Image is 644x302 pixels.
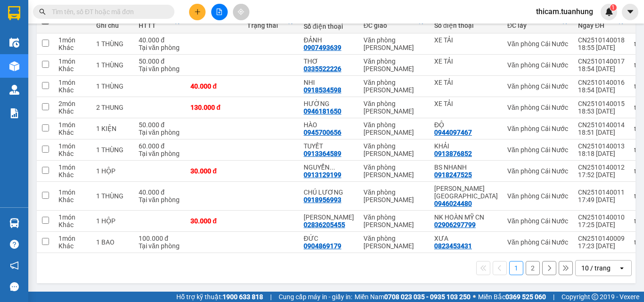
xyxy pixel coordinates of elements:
div: Văn phòng [PERSON_NAME] [363,213,425,229]
div: 02906297799 [434,221,476,229]
div: Văn phòng Cái Nước [507,217,569,225]
div: Văn phòng [PERSON_NAME] [363,57,425,73]
div: Khác [58,221,87,229]
div: Số điện thoại [304,23,354,30]
div: 17:25 [DATE] [578,221,625,229]
div: HÀO [304,121,354,129]
div: Trạng thái [247,22,287,29]
div: TUYẾT [304,142,354,150]
div: ĐỨC [304,235,354,242]
span: ⚪️ [473,295,476,299]
div: CN2510140012 [578,163,625,171]
div: Ghi chú [96,22,129,29]
div: 2 THUNG [96,104,129,111]
button: file-add [211,4,228,20]
div: Khác [58,44,87,51]
div: Văn phòng [PERSON_NAME] [363,142,425,157]
div: 40.000 đ [139,188,181,196]
span: 1 [611,4,615,11]
span: search [39,8,46,15]
div: Văn phòng [PERSON_NAME] [363,163,425,179]
div: Khác [58,150,87,157]
span: question-circle [10,240,19,249]
div: Văn phòng [PERSON_NAME] [363,79,425,94]
div: 0913129199 [304,171,341,179]
div: MỸ GIANG THÁI [434,185,498,200]
span: message [10,282,19,291]
div: BS NHANH [434,163,498,171]
div: Tại văn phòng [139,242,181,250]
span: | [553,292,554,302]
div: Số điện thoại [434,22,498,29]
strong: 1900 633 818 [223,293,263,301]
div: 1 THÙNG [96,82,129,90]
div: 1 món [58,188,87,196]
div: 0913364589 [304,150,341,157]
div: 17:52 [DATE] [578,171,625,179]
sup: 1 [610,4,617,11]
div: 1 món [58,142,87,150]
div: 17:49 [DATE] [578,196,625,204]
div: CN2510140015 [578,100,625,107]
div: 1 món [58,79,87,86]
div: 1 HỘP [96,167,129,175]
div: CN2510140018 [578,36,625,44]
strong: 0369 525 060 [505,293,546,301]
div: Khác [58,107,87,115]
span: thicam.tuanhung [528,6,601,17]
div: Tại văn phòng [139,196,181,204]
div: 30.000 đ [190,217,238,225]
div: XE TẢI [434,100,498,107]
div: ĐC lấy [507,22,561,29]
div: XE TẢI [434,36,498,44]
button: caret-down [622,4,638,20]
div: 17:23 [DATE] [578,242,625,250]
button: aim [233,4,249,20]
div: 50.000 đ [139,121,181,129]
div: 1 KIỆN [96,125,129,132]
div: 1 món [58,163,87,171]
div: 1 THÙNG [96,40,129,48]
span: file-add [216,8,223,15]
div: ĐỘ [434,121,498,129]
div: ĐC giao [363,22,417,29]
img: warehouse-icon [9,61,19,71]
div: 18:54 [DATE] [578,86,625,94]
img: warehouse-icon [9,38,19,48]
div: 0944097467 [434,129,472,136]
span: Hỗ trợ kỹ thuật: [176,292,263,302]
div: Khác [58,171,87,179]
div: CN2510140010 [578,213,625,221]
div: 0918247525 [434,171,472,179]
span: plus [194,8,201,15]
img: icon-new-feature [605,8,613,16]
div: Văn phòng Cái Nước [507,238,569,246]
div: 02836205455 [304,221,345,229]
span: notification [10,261,19,270]
div: 2 món [58,100,87,107]
span: aim [238,8,244,15]
div: 1 THÙNG [96,61,129,69]
div: 100.000 đ [139,235,181,242]
div: CN2510140009 [578,235,625,242]
div: CN2510140014 [578,121,625,129]
div: 1 THÙNG [96,192,129,200]
div: Văn phòng [PERSON_NAME] [363,121,425,136]
div: Văn phòng [PERSON_NAME] [363,235,425,250]
div: Tại văn phòng [139,44,181,51]
div: 0335522226 [304,65,341,73]
div: NGUYỂN LONG [304,163,354,171]
div: CN2510140016 [578,79,625,86]
span: caret-down [626,8,635,16]
div: 0913876852 [434,150,472,157]
div: Khác [58,129,87,136]
div: 18:55 [DATE] [578,44,625,51]
div: 1 HỘP [96,217,129,225]
img: logo-vxr [8,6,20,20]
span: Miền Bắc [478,292,546,302]
div: 18:53 [DATE] [578,107,625,115]
div: 1 THÙNG [96,146,129,154]
div: Văn phòng [PERSON_NAME] [363,100,425,115]
div: 1 BAO [96,238,129,246]
div: 1 món [58,121,87,129]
